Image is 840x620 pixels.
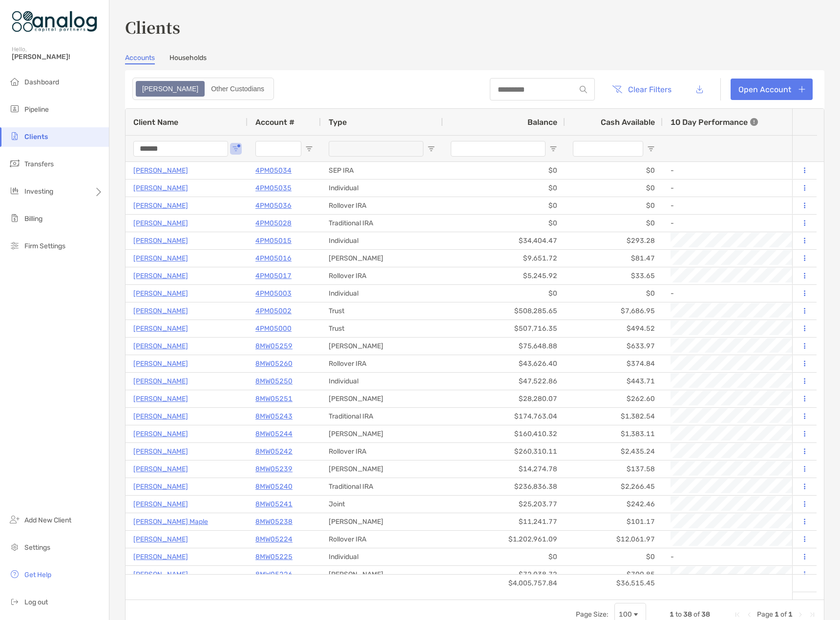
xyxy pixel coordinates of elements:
p: [PERSON_NAME] [133,200,188,212]
div: $137.58 [565,460,663,478]
input: Cash Available Filter Input [573,141,643,157]
div: $0 [443,548,565,565]
a: [PERSON_NAME] [133,410,188,422]
div: $0 [443,197,565,214]
div: $1,202,961.09 [443,531,565,548]
div: $174,763.04 [443,408,565,425]
div: $14,274.78 [443,460,565,478]
button: Open Filter Menu [305,145,313,153]
div: Traditional IRA [321,408,443,425]
img: settings icon [9,541,21,553]
a: [PERSON_NAME] [133,393,188,405]
div: Rollover IRA [321,267,443,284]
div: Traditional IRA [321,478,443,495]
p: 4PM05002 [255,305,292,317]
span: to [675,610,682,619]
span: Account # [255,118,294,127]
div: $43,626.40 [443,355,565,372]
div: $2,435.24 [565,443,663,460]
img: pipeline icon [9,103,21,115]
img: get-help icon [9,568,21,580]
div: [PERSON_NAME] [321,338,443,355]
div: [PERSON_NAME] [321,390,443,407]
span: Transfers [24,160,54,168]
div: $508,285.65 [443,302,565,320]
span: Investing [24,187,53,196]
img: clients icon [9,130,21,142]
button: Clear Filters [605,79,679,100]
div: Zoe [137,82,204,96]
p: 4PM05015 [255,235,292,247]
div: $700.85 [565,566,663,583]
div: [PERSON_NAME] [321,460,443,478]
input: Account # Filter Input [255,141,301,157]
div: SEP IRA [321,162,443,179]
div: Individual [321,180,443,197]
a: 4PM05035 [255,182,292,194]
span: of [693,610,700,619]
div: $0 [565,215,663,232]
a: [PERSON_NAME] [133,375,188,387]
a: Open Account [731,79,813,100]
p: [PERSON_NAME] Maple [133,516,208,528]
a: [PERSON_NAME] [133,463,188,475]
a: [PERSON_NAME] [133,533,188,545]
img: logout icon [9,596,21,607]
div: Last Page [808,611,816,619]
a: [PERSON_NAME] [133,235,188,247]
span: 1 [775,610,779,619]
div: Individual [321,285,443,302]
div: $0 [565,162,663,179]
p: 8MW05251 [255,393,293,405]
p: [PERSON_NAME] [133,445,188,458]
div: $262.60 [565,390,663,407]
div: $28,280.07 [443,390,565,407]
div: Individual [321,548,443,565]
a: 8MW05239 [255,463,293,475]
p: [PERSON_NAME] [133,164,188,177]
div: $7,686.95 [565,302,663,320]
p: [PERSON_NAME] [133,270,188,282]
div: Trust [321,302,443,320]
a: 4PM05016 [255,252,292,264]
p: [PERSON_NAME] [133,287,188,300]
p: 4PM05028 [255,217,292,229]
div: $0 [565,548,663,565]
a: 8MW05244 [255,428,293,440]
a: 8MW05260 [255,358,293,370]
div: Next Page [797,611,804,619]
div: $4,005,757.84 [443,575,565,592]
div: Individual [321,232,443,249]
p: [PERSON_NAME] [133,217,188,229]
img: add_new_client icon [9,514,21,525]
div: $33.65 [565,267,663,284]
a: 8MW05243 [255,410,293,422]
a: 4PM05034 [255,164,292,177]
a: 8MW05250 [255,375,293,387]
a: [PERSON_NAME] [133,182,188,194]
div: $0 [443,285,565,302]
div: $633.97 [565,338,663,355]
div: Other Custodians [206,82,270,96]
div: Traditional IRA [321,215,443,232]
a: [PERSON_NAME] [133,322,188,335]
a: [PERSON_NAME] [133,358,188,370]
img: Zoe Logo [12,4,97,39]
div: $374.84 [565,355,663,372]
div: Joint [321,496,443,513]
button: Open Filter Menu [232,145,240,153]
p: 4PM05003 [255,287,292,300]
div: $236,836.38 [443,478,565,495]
a: 8MW05238 [255,516,293,528]
span: of [780,610,787,619]
span: Clients [24,133,48,141]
